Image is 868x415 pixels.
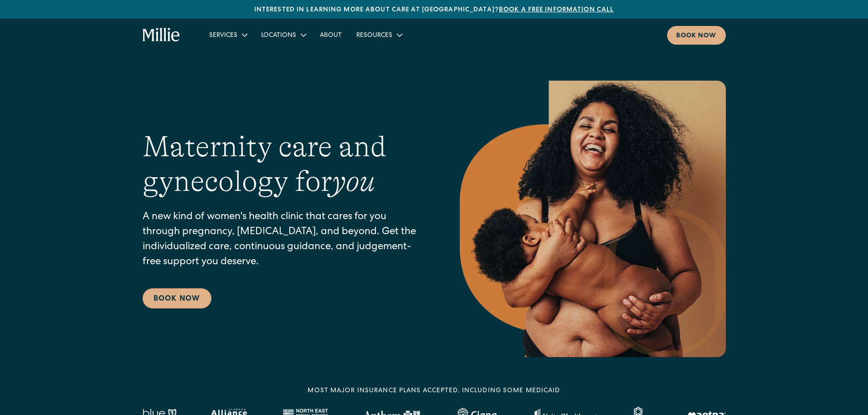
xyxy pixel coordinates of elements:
[676,31,717,41] div: Book now
[308,386,560,396] div: MOST MAJOR INSURANCE PLANS ACCEPTED, INCLUDING some MEDICAID
[209,31,237,41] div: Services
[356,31,392,41] div: Resources
[202,27,254,42] div: Services
[499,7,614,13] a: Book a free information call
[667,26,726,45] a: Book now
[143,28,180,42] a: home
[254,27,313,42] div: Locations
[313,27,349,42] a: About
[143,129,423,200] h1: Maternity care and gynecology for
[460,81,726,357] img: Smiling mother with her baby in arms, celebrating body positivity and the nurturing bond of postp...
[143,288,211,308] a: Book Now
[349,27,409,42] div: Resources
[261,31,296,41] div: Locations
[332,165,375,198] em: you
[143,210,423,270] p: A new kind of women's health clinic that cares for you through pregnancy, [MEDICAL_DATA], and bey...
